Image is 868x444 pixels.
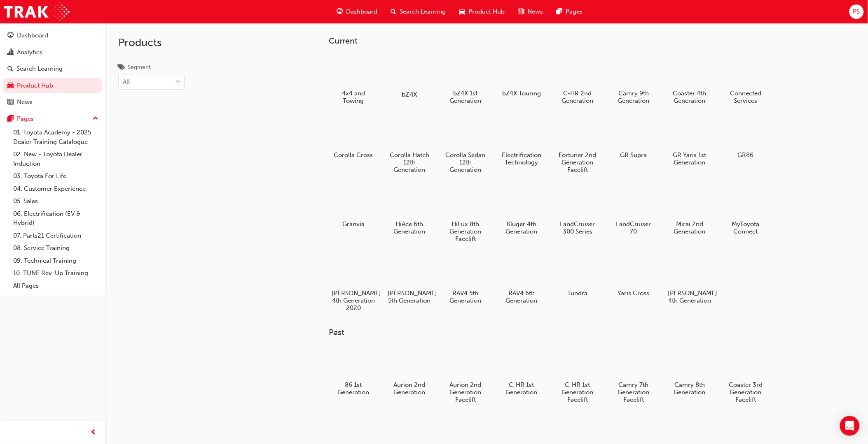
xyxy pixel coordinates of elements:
[3,111,102,127] button: Pages
[444,381,487,403] h5: Aurion 2nd Generation Facelift
[500,151,543,166] h5: Electrification Technology
[668,220,711,235] h5: Mirai 2nd Generation
[444,289,487,304] h5: RAV4 5th Generation
[7,32,14,39] span: guage-icon
[609,252,658,300] a: Yaris Cross
[10,170,102,183] a: 03. Toyota For Life
[668,90,711,104] h5: Coaster 4th Generation
[724,151,767,159] h5: GR86
[3,61,102,76] a: Search Learning
[553,344,602,407] a: C-HR 1st Generation Facelift
[391,7,396,17] span: search-icon
[17,31,48,40] div: Dashboard
[337,7,343,17] span: guage-icon
[385,183,434,238] a: HiAce 6th Generation
[388,289,431,304] h5: [PERSON_NAME] 5th Generation
[388,151,431,173] h5: Corolla Hatch 12th Generation
[387,90,433,98] h5: bZ4X
[721,52,770,107] a: Connected Services
[665,344,714,399] a: Camry 8th Generation
[388,381,431,396] h5: Aurion 2nd Generation
[840,416,860,436] div: Open Intercom Messenger
[553,183,602,238] a: LandCruiser 300 Series
[849,5,864,19] button: PS
[724,381,767,403] h5: Coaster 3rd Generation Facelift
[10,267,102,280] a: 10. TUNE Rev-Up Training
[668,151,711,166] h5: GR Yaris 1st Generation
[16,64,63,74] div: Search Learning
[665,252,714,307] a: [PERSON_NAME] 4th Generation
[724,90,767,104] h5: Connected Services
[612,289,655,297] h5: Yaris Cross
[609,114,658,162] a: GR Supra
[511,3,550,20] a: news-iconNews
[556,289,599,297] h5: Tundra
[665,114,714,169] a: GR Yaris 1st Generation
[10,229,102,242] a: 07. Parts21 Certification
[118,36,185,49] h2: Products
[497,252,546,307] a: RAV4 6th Generation
[441,183,490,245] a: HiLux 8th Generation Facelift
[329,36,797,46] h3: Current
[612,151,655,159] h5: GR Supra
[553,252,602,300] a: Tundra
[556,7,562,17] span: pages-icon
[3,45,102,60] a: Analytics
[385,52,434,100] a: bZ4X
[91,428,97,438] span: prev-icon
[556,90,599,104] h5: C-HR 2nd Generation
[3,78,102,93] a: Product Hub
[500,289,543,304] h5: RAV4 6th Generation
[4,2,70,21] a: Trak
[500,220,543,235] h5: Kluger 4th Generation
[332,90,375,104] h5: 4x4 and Towing
[10,195,102,208] a: 05. Sales
[329,114,378,162] a: Corolla Cross
[332,381,375,396] h5: 86 1st Generation
[612,381,655,403] h5: Camry 7th Generation Facelift
[17,48,42,57] div: Analytics
[721,114,770,162] a: GR86
[329,183,378,231] a: Granvia
[3,28,102,43] a: Dashboard
[497,52,546,100] a: bZ4X Touring
[609,52,658,107] a: Camry 9th Generation
[400,7,446,16] span: Search Learning
[441,114,490,176] a: Corolla Sedan 12th Generation
[668,381,711,396] h5: Camry 8th Generation
[10,280,102,292] a: All Pages
[332,151,375,159] h5: Corolla Cross
[10,183,102,195] a: 04. Customer Experience
[609,183,658,238] a: LandCruiser 70
[7,116,14,123] span: pages-icon
[556,220,599,235] h5: LandCruiser 300 Series
[612,220,655,235] h5: LandCruiser 70
[128,63,151,72] div: Segment
[10,126,102,148] a: 01. Toyota Academy - 2025 Dealer Training Catalogue
[665,183,714,238] a: Mirai 2nd Generation
[17,97,33,107] div: News
[385,252,434,307] a: [PERSON_NAME] 5th Generation
[7,65,13,73] span: search-icon
[518,7,524,17] span: news-icon
[118,64,124,72] span: tags-icon
[444,220,487,243] h5: HiLux 8th Generation Facelift
[556,151,599,173] h5: Fortuner 2nd Generation Facelift
[17,114,34,124] div: Pages
[3,26,102,111] button: DashboardAnalyticsSearch LearningProduct HubNews
[10,242,102,254] a: 08. Service Training
[459,7,465,17] span: car-icon
[332,220,375,228] h5: Granvia
[10,148,102,170] a: 02. New - Toyota Dealer Induction
[7,49,14,56] span: chart-icon
[668,289,711,304] h5: [PERSON_NAME] 4th Generation
[329,52,378,107] a: 4x4 and Towing
[346,7,377,16] span: Dashboard
[553,52,602,107] a: C-HR 2nd Generation
[721,344,770,407] a: Coaster 3rd Generation Facelift
[468,7,505,16] span: Product Hub
[497,114,546,169] a: Electrification Technology
[724,220,767,235] h5: MyToyota Connect
[444,90,487,104] h5: bZ4X 1st Generation
[500,381,543,396] h5: C-HR 1st Generation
